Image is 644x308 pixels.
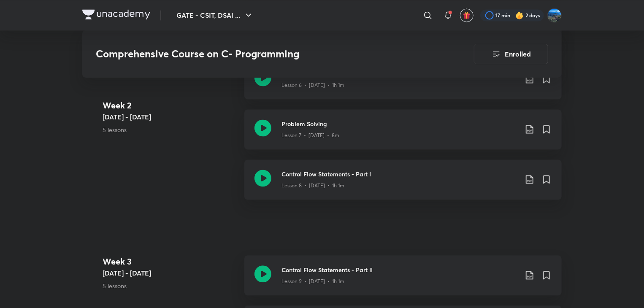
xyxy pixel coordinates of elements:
p: Lesson 7 • [DATE] • 8m [281,132,339,139]
button: avatar [460,8,474,22]
p: 5 lessons [103,125,238,134]
p: Lesson 8 • [DATE] • 1h 1m [281,182,344,189]
p: Lesson 6 • [DATE] • 1h 1m [281,81,344,89]
a: Control Flow Statements - Part ILesson 8 • [DATE] • 1h 1m [244,159,562,210]
h3: Comprehensive Course on C- Programming [96,48,426,60]
p: 5 lessons [103,281,238,290]
img: streak [515,11,524,19]
p: Lesson 9 • [DATE] • 1h 1m [281,278,344,285]
h3: Problem Solving [281,119,518,128]
h5: [DATE] - [DATE] [103,268,238,278]
button: Enrolled [474,44,548,64]
img: Karthik Koduri [547,8,562,22]
img: avatar [463,11,471,19]
a: Problem SolvingLesson 7 • [DATE] • 8m [244,109,562,159]
h4: Week 2 [103,99,238,112]
button: GATE - CSIT, DSAI ... [171,7,259,24]
a: Company Logo [82,9,150,22]
h4: Week 3 [103,255,238,268]
h3: Control Flow Statements - Part II [281,265,518,274]
h5: [DATE] - [DATE] [103,112,238,122]
img: Company Logo [82,9,150,19]
a: Data Types & Operators - Part IIILesson 6 • [DATE] • 1h 1m [244,59,562,109]
h3: Control Flow Statements - Part I [281,170,518,178]
a: Control Flow Statements - Part IILesson 9 • [DATE] • 1h 1m [244,255,562,305]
